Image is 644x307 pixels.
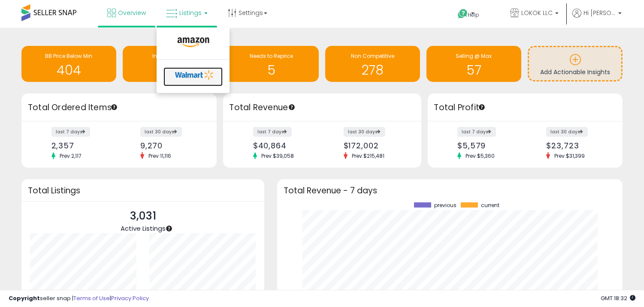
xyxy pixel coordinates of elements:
[121,208,166,224] p: 3,031
[127,63,213,77] h1: 116
[230,102,415,114] h3: Total Revenue
[228,63,314,77] h1: 5
[434,102,617,114] h3: Total Profit
[110,103,118,111] div: Tooltip anchor
[250,52,293,60] span: Needs to Reprice
[257,152,298,160] span: Prev: $39,058
[434,202,457,208] span: previous
[584,9,616,17] span: Hi [PERSON_NAME]
[456,52,492,60] span: Selling @ Max
[73,294,110,302] a: Terms of Use
[351,52,394,60] span: Non Competitive
[481,202,499,208] span: current
[21,46,116,82] a: BB Price Below Min 404
[546,127,588,137] label: last 30 days
[123,46,218,82] a: Inventory Age 116
[9,295,149,303] div: seller snap | |
[344,141,406,150] div: $172,002
[288,103,296,111] div: Tooltip anchor
[28,102,210,114] h3: Total Ordered Items
[152,52,188,60] span: Inventory Age
[457,127,496,137] label: last 7 days
[140,141,202,150] div: 9,270
[45,52,93,60] span: BB Price Below Min
[451,2,496,28] a: Help
[51,141,113,150] div: 2,357
[344,127,385,137] label: last 30 days
[55,152,86,160] span: Prev: 2,117
[118,9,146,17] span: Overview
[330,63,416,77] h1: 278
[478,103,486,111] div: Tooltip anchor
[540,68,610,76] span: Add Actionable Insights
[253,141,316,150] div: $40,864
[546,141,608,150] div: $23,723
[144,152,175,160] span: Prev: 11,116
[9,294,40,302] strong: Copyright
[348,152,389,160] span: Prev: $215,481
[521,9,553,17] span: LOKOK LLC
[529,47,621,80] a: Add Actionable Insights
[550,152,589,160] span: Prev: $31,399
[253,127,292,137] label: last 7 days
[601,294,635,302] span: 2025-08-14 18:32 GMT
[179,9,202,17] span: Listings
[468,11,480,18] span: Help
[26,63,112,77] h1: 404
[431,63,517,77] h1: 57
[284,187,616,194] h3: Total Revenue - 7 days
[51,127,90,137] label: last 7 days
[325,46,420,82] a: Non Competitive 278
[121,224,166,233] span: Active Listings
[457,141,519,150] div: $5,579
[572,9,622,28] a: Hi [PERSON_NAME]
[28,187,258,194] h3: Total Listings
[224,46,319,82] a: Needs to Reprice 5
[457,9,468,19] i: Get Help
[165,225,173,232] div: Tooltip anchor
[111,294,149,302] a: Privacy Policy
[426,46,521,82] a: Selling @ Max 57
[461,152,499,160] span: Prev: $5,360
[140,127,182,137] label: last 30 days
